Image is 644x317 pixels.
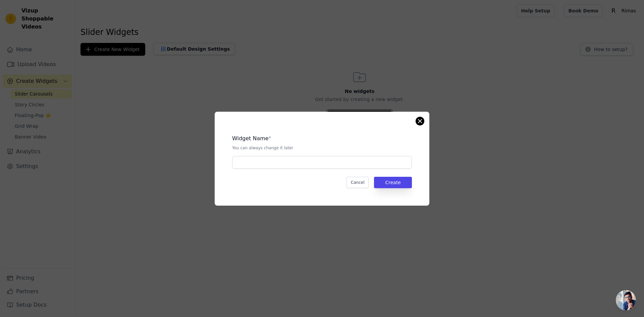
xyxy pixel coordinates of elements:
[374,177,412,188] button: Create
[416,117,424,125] button: Close modal
[616,290,636,310] div: Open chat
[346,177,369,188] button: Cancel
[232,145,412,151] p: You can always change it later
[232,135,269,143] legend: Widget Name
